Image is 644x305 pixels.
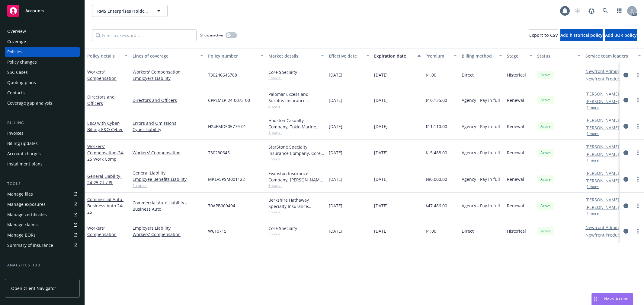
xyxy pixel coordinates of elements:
button: Premium [423,49,459,63]
span: $47,486.00 [425,203,447,209]
a: Loss summary generator [5,271,80,280]
a: [PERSON_NAME] [585,170,619,176]
a: [PERSON_NAME] [585,91,619,97]
div: StarStone Specialty Insurance Company, Core Specialty, Amwins [268,144,324,156]
div: Drag to move [592,293,599,305]
span: [DATE] [329,203,342,209]
span: [DATE] [374,228,388,234]
button: Nova Assist [591,293,633,305]
a: Summary of insurance [5,241,80,250]
div: Houston Casualty Company, Tokio Marine HCC [268,117,324,130]
a: more [634,202,642,209]
a: Directors and Officers [133,97,203,103]
a: circleInformation [622,96,630,104]
a: Manage claims [5,220,80,230]
span: Show all [268,183,324,188]
span: Renewal [507,176,524,182]
div: Policy changes [7,57,37,67]
span: Show inactive [200,33,223,38]
a: Quoting plans [5,78,80,87]
span: Historical [507,228,526,234]
a: [PERSON_NAME] [585,178,619,184]
div: Policies [7,47,22,57]
span: [DATE] [374,97,388,103]
span: Active [540,124,552,129]
span: $10,135.00 [425,97,447,103]
span: [DATE] [374,149,388,156]
button: Status [535,49,583,63]
div: Status [537,53,574,59]
a: General Liability [133,170,203,176]
span: Active [540,228,552,234]
a: Workers' Compensation [87,69,117,81]
span: 70APB009494 [208,203,235,209]
a: Start snowing [572,5,584,17]
a: Commercial Auto Liability - Business Auto [133,200,203,212]
span: Agency - Pay in full [462,97,500,103]
span: Accounts [25,8,44,13]
a: circleInformation [622,202,630,209]
a: Newfront Producer [585,76,624,82]
a: SSC Cases [5,68,80,77]
a: Manage files [5,189,80,199]
span: Agency - Pay in full [462,149,500,156]
span: Renewal [507,123,524,130]
button: Market details [266,49,326,63]
a: more [634,71,642,79]
button: Policy number [206,49,266,63]
div: Coverage gap analysis [7,98,52,108]
div: Analytics hub [5,262,80,268]
div: Evanston Insurance Company, [PERSON_NAME] Insurance, Amwins [268,170,324,183]
div: Berkshire Hathaway Specialty Insurance Company, Berkshire Hathaway Specialty, CRC Group [268,197,324,209]
div: Stage [507,53,526,59]
span: Export to CSV [529,32,558,38]
span: [DATE] [374,123,388,130]
a: Switch app [613,5,625,17]
button: Add historical policy [560,29,603,41]
div: Quoting plans [7,78,36,87]
a: Workers' Compensation [133,149,203,156]
span: Direct [462,228,474,234]
span: Active [540,72,552,78]
div: Loss summary generator [7,271,57,280]
span: Active [540,150,552,156]
span: Show all [268,156,324,162]
button: 1 more [587,212,599,215]
span: MKLV5PSM001122 [208,176,245,182]
span: Show all [268,209,324,215]
span: Active [540,203,552,209]
span: Agency - Pay in full [462,123,500,130]
a: circleInformation [622,228,630,235]
div: Palomar Excess and Surplus Insurance Company, Palomar, RT Specialty Insurance Services, LLC (RSG ... [268,91,324,104]
a: Workers' Compensation [87,225,117,237]
div: Expiration date [374,53,414,59]
a: Policy changes [5,57,80,67]
a: [PERSON_NAME] [585,204,619,210]
div: Policy details [87,53,121,59]
span: Direct [462,72,474,78]
button: Export to CSV [529,29,558,41]
div: Core Specialty [268,225,324,231]
div: Policy number [208,53,257,59]
a: Workers' Compensation [133,69,203,75]
a: circleInformation [622,123,630,130]
span: [DATE] [329,176,342,182]
a: [PERSON_NAME] [585,117,619,123]
span: RMS Enterprises Holdco, LLC [97,8,149,14]
button: Add BOR policy [605,29,637,41]
div: Manage claims [7,220,38,230]
a: Contacts [5,88,80,98]
div: Manage files [7,189,33,199]
span: H24EMD505779-01 [208,123,246,130]
button: 1 more [587,185,599,189]
span: - 24-25 GL / PL [87,173,122,185]
span: Show all [268,130,324,135]
span: T30230645 [208,149,230,156]
div: Lines of coverage [133,53,197,59]
a: [PERSON_NAME] [585,197,619,203]
button: 1 more [587,159,599,162]
span: - Business Auto 24-25 [87,197,123,215]
a: more [634,149,642,156]
a: Policies [5,47,80,57]
button: Stage [505,49,535,63]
